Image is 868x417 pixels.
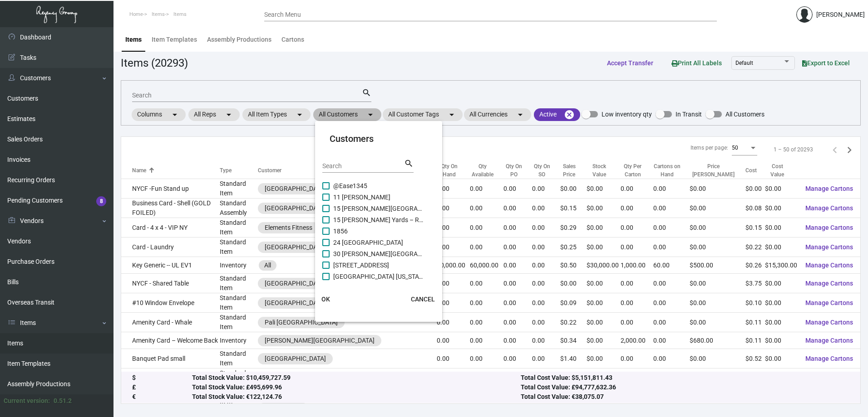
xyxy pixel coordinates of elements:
[333,214,424,225] span: 15 [PERSON_NAME] Yards – RESIDENCES - Inactive
[333,237,424,248] span: 24 [GEOGRAPHIC_DATA]
[333,248,424,259] span: 30 [PERSON_NAME][GEOGRAPHIC_DATA] - Residences
[330,132,428,145] mat-card-title: Customers
[333,203,424,214] span: 15 [PERSON_NAME][GEOGRAPHIC_DATA] – RESIDENCES
[333,260,424,271] span: [STREET_ADDRESS]
[333,271,424,282] span: [GEOGRAPHIC_DATA] [US_STATE]
[333,226,424,237] span: 1856
[54,396,72,406] div: 0.51.2
[404,291,442,307] button: CANCEL
[4,396,50,406] div: Current version:
[321,296,330,303] span: OK
[404,158,414,169] mat-icon: search
[311,291,340,307] button: OK
[411,296,435,303] span: CANCEL
[333,192,424,203] span: 11 [PERSON_NAME]
[333,180,424,191] span: @Ease1345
